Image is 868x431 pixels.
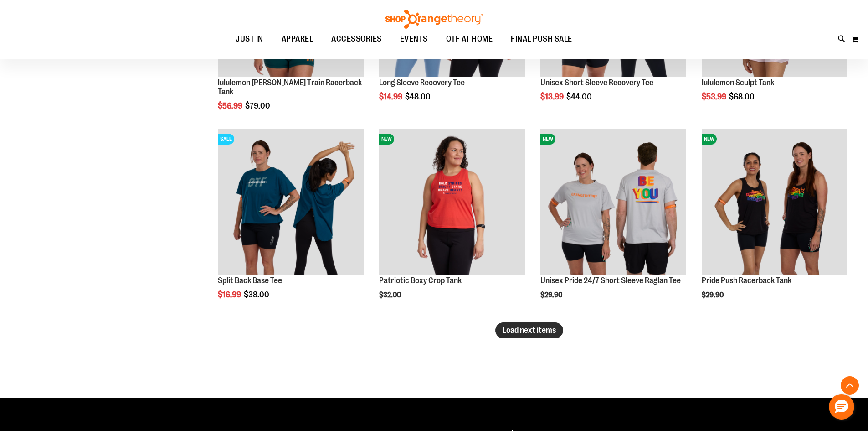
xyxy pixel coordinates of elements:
img: Split Back Base Tee [218,129,364,275]
span: $38.00 [244,290,271,299]
a: EVENTS [391,29,437,50]
a: JUST IN [226,29,272,50]
span: $13.99 [540,92,565,101]
span: Load next items [503,326,556,335]
img: Patriotic Boxy Crop Tank [379,129,525,275]
span: APPAREL [282,29,313,49]
a: Pride Push Racerback TankNEW [702,129,847,276]
a: lululemon [PERSON_NAME] Train Racerback Tank [218,78,362,96]
span: $68.00 [729,92,756,101]
button: Back To Top [841,376,859,395]
a: Patriotic Boxy Crop Tank [379,276,462,285]
img: Shop Orangetheory [384,10,484,29]
span: $53.99 [702,92,728,101]
a: Unisex Short Sleeve Recovery Tee [540,78,653,87]
button: Load next items [495,322,563,338]
span: NEW [702,134,717,145]
span: $16.99 [218,290,242,299]
div: product [697,125,852,322]
div: product [213,125,368,322]
span: $32.00 [379,291,402,299]
span: $29.90 [540,291,564,299]
a: lululemon Sculpt Tank [702,78,774,87]
span: NEW [540,134,555,145]
a: Split Back Base Tee [218,276,282,285]
div: product [536,125,691,322]
a: ACCESSORIES [322,29,391,50]
span: $14.99 [379,92,404,101]
a: Split Back Base TeeSALE [218,129,364,276]
span: NEW [379,134,394,145]
img: Pride Push Racerback Tank [702,129,847,275]
span: FINAL PUSH SALE [511,29,572,49]
span: SALE [218,134,234,145]
span: $56.99 [218,101,244,110]
span: $48.00 [405,92,432,101]
a: Long Sleeve Recovery Tee [379,78,465,87]
span: EVENTS [400,29,428,49]
span: $44.00 [566,92,593,101]
div: product [375,125,529,322]
button: Hello, have a question? Let’s chat. [829,394,854,420]
span: $79.00 [245,101,272,110]
a: OTF AT HOME [437,29,502,50]
span: JUST IN [236,29,263,49]
span: $29.90 [702,291,725,299]
span: OTF AT HOME [446,29,493,49]
a: Patriotic Boxy Crop TankNEW [379,129,525,276]
a: Pride Push Racerback Tank [702,276,791,285]
img: Unisex Pride 24/7 Short Sleeve Raglan Tee [540,129,686,275]
a: APPAREL [272,29,323,49]
a: Unisex Pride 24/7 Short Sleeve Raglan TeeNEW [540,129,686,276]
a: Unisex Pride 24/7 Short Sleeve Raglan Tee [540,276,681,285]
a: FINAL PUSH SALE [502,29,581,50]
span: ACCESSORIES [331,29,382,49]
